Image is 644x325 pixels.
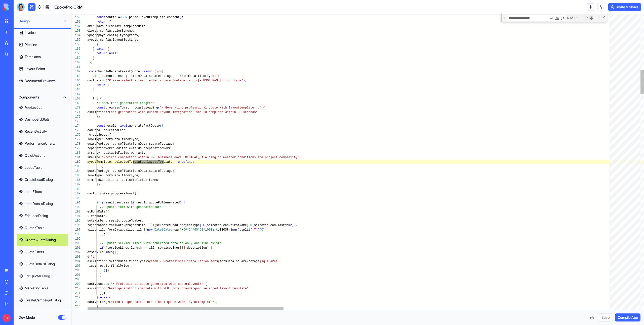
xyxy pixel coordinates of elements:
div: 198 [71,232,80,237]
span: && !serviceLines [151,246,180,250]
span: toast.error [86,79,105,82]
div: 204 [71,259,80,264]
span: formData.squareFootage [220,260,259,263]
span: $ [203,224,205,227]
span: ( [158,106,160,110]
span: $ [216,260,218,263]
span: } [96,43,98,46]
span: result.success && result.quotePdfGenerated [104,201,180,204]
span: [ [180,246,181,250]
div: 161 [71,65,80,69]
span: ; [107,83,109,87]
div: 170 [71,105,80,110]
span: ` [107,260,109,263]
span: { [162,70,163,73]
span: } [96,183,98,186]
a: QuickActions [17,149,68,161]
span: template..." [239,106,261,110]
a: DashboardStats [17,113,68,125]
span: ; [116,52,118,55]
span: 0 [182,246,183,250]
div: 160 [71,60,80,65]
span: Date [164,228,171,232]
span: ) [180,16,182,19]
span: warranty: editableFields.warranty, [86,151,147,155]
div: 157 [71,47,80,51]
span: result = [105,124,120,128]
span: [PERSON_NAME] floor type" [198,79,243,82]
div: 172 [71,115,80,119]
span: ( [98,74,100,78]
span: $ [250,224,252,227]
div: 197 [71,228,80,232]
span: JSON [120,16,127,19]
span: progressToast [111,192,135,195]
span: floorType: formData.floorType, [86,174,140,177]
span: ) [212,228,214,232]
span: , [174,142,176,146]
span: } [93,56,95,60]
div: Previous Match (⇧Enter) [585,16,589,20]
span: ( [154,70,156,73]
div: 165 [71,83,80,87]
div: 174 [71,124,80,128]
span: const [96,124,105,128]
span: ) [102,233,104,236]
span: , [102,165,104,168]
span: "Fast generation with custom layout integration - [107,111,196,114]
span: } [100,233,102,236]
span: .split [239,228,250,232]
span: ` [294,224,296,227]
span: { [211,246,212,250]
span: } [247,224,249,227]
span: 24 [189,228,192,232]
div: Next Match (Enter) [589,16,593,20]
span: undefined [178,160,194,164]
a: PerformanceCharts [17,137,68,149]
span: } [100,165,102,168]
span: { [218,260,220,263]
span: squareFootage: parseFloat [86,142,131,146]
div: 202 [71,250,80,255]
span: .description [185,246,207,250]
button: Components [17,93,68,101]
span: return [96,83,107,87]
span: ) [173,142,174,146]
div: 188 [71,187,80,191]
span: ( [102,201,104,204]
div: 184 [71,169,80,173]
span: handleGenerateFastQuote = [98,70,143,73]
span: } [96,115,98,119]
span: validUntil: formData.validUntil || [86,228,147,232]
div: 181 [71,155,80,160]
span: .now [171,228,178,232]
div: Match Case (⌥⌘C) [549,16,554,21]
a: DocumentPreviews [17,75,68,87]
span: EpoxyPro CRM [54,4,83,10]
a: AppLayout [17,101,68,113]
span: "1" [91,255,97,259]
span: 60 [183,228,187,232]
span: { [100,97,102,100]
span: { [107,47,109,51]
a: RecentActivity [17,125,68,137]
span: ) [258,228,259,232]
div: 182 [71,160,80,164]
span: const [96,106,105,110]
span: ) [173,169,174,173]
span: { [154,224,156,227]
span: async [143,70,152,73]
span: ; [100,115,102,119]
a: LeadFilters [17,186,68,198]
img: logo [4,4,35,11]
span: squareFootage: parseFloat [86,169,131,173]
a: LeadsTable [17,161,68,174]
span: layoutTemplate: selectedTemplates.layout [86,160,158,164]
a: MarketingFilters [17,306,68,318]
span: ( [178,228,180,232]
a: CreateLeadDialog [17,174,68,186]
span: description: [86,260,107,263]
span: { [252,224,254,227]
span: Date [154,228,162,232]
span: => [158,70,162,73]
